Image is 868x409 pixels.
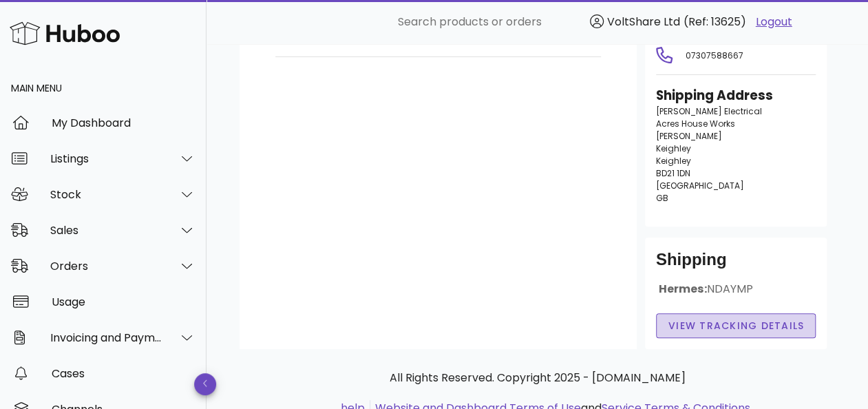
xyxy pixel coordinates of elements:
span: Keighley [656,155,691,167]
span: [PERSON_NAME] Electrical [656,105,762,117]
div: Shipping [656,249,816,282]
div: My Dashboard [52,116,195,129]
button: View Tracking details [656,313,816,338]
div: Cases [52,367,195,380]
img: Huboo Logo [10,19,120,48]
span: Keighley [656,143,691,154]
span: [GEOGRAPHIC_DATA] [656,180,744,191]
span: BD21 1DN [656,167,690,179]
div: Listings [50,152,162,165]
p: All Rights Reserved. Copyright 2025 - [DOMAIN_NAME] [251,370,824,386]
div: Orders [50,260,162,273]
span: Acres House Works [656,118,735,129]
span: VoltShare Ltd [607,14,680,30]
span: 07307588667 [685,50,743,61]
a: Logout [756,14,792,30]
span: [PERSON_NAME] [656,130,722,142]
div: Stock [50,188,162,201]
div: Sales [50,224,162,237]
span: NDAYMP [706,281,753,297]
span: View Tracking details [668,319,805,333]
span: GB [656,192,668,204]
div: Invoicing and Payments [50,331,162,344]
div: Hermes: [656,282,816,308]
div: Usage [52,295,195,308]
h3: Shipping Address [656,86,816,105]
span: (Ref: 13625) [684,14,746,30]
